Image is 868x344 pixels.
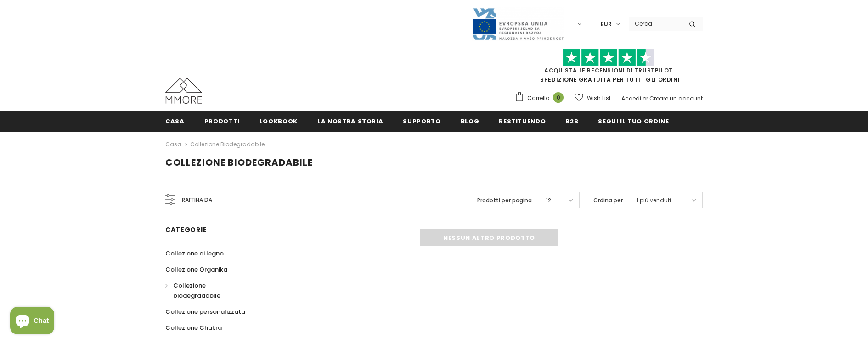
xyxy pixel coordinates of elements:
[499,111,546,131] a: Restituendo
[598,117,669,126] span: Segui il tuo ordine
[514,53,703,83] span: SPEDIZIONE GRATUITA PER TUTTI GLI ORDINI
[403,117,440,126] span: supporto
[575,90,611,106] a: Wish List
[317,111,383,131] a: La nostra storia
[165,307,245,316] span: Collezione personalizzata
[165,323,222,332] span: Collezione Chakra
[565,111,578,131] a: B2B
[527,94,549,103] span: Carrello
[165,225,207,234] span: Categorie
[587,94,611,103] span: Wish List
[649,94,703,102] a: Creare un account
[204,117,240,126] span: Prodotti
[173,281,220,300] span: Collezione biodegradabile
[629,17,682,30] input: Search Site
[563,49,654,67] img: Fidati di Pilot Stars
[472,20,564,28] a: Javni Razpis
[643,94,648,102] span: or
[259,111,298,131] a: Lookbook
[553,92,564,103] span: 0
[472,7,564,41] img: Javni Razpis
[190,140,265,148] a: Collezione biodegradabile
[165,249,224,258] span: Collezione di legno
[598,111,669,131] a: Segui il tuo ordine
[165,111,185,131] a: Casa
[165,265,227,274] span: Collezione Organika
[637,196,671,205] span: I più venduti
[182,195,212,205] span: Raffina da
[601,20,612,29] span: EUR
[593,196,623,205] label: Ordina per
[565,117,578,126] span: B2B
[165,304,245,320] a: Collezione personalizzata
[544,67,673,74] a: Acquista le recensioni di TrustPilot
[7,307,57,337] inbox-online-store-chat: Shopify online store chat
[165,117,185,126] span: Casa
[259,117,298,126] span: Lookbook
[165,78,202,104] img: Casi MMORE
[165,320,222,336] a: Collezione Chakra
[165,139,181,150] a: Casa
[621,94,641,102] a: Accedi
[461,111,479,131] a: Blog
[165,156,313,169] span: Collezione biodegradabile
[499,117,546,126] span: Restituendo
[477,196,532,205] label: Prodotti per pagina
[317,117,383,126] span: La nostra storia
[546,196,551,205] span: 12
[165,277,252,304] a: Collezione biodegradabile
[165,261,227,277] a: Collezione Organika
[204,111,240,131] a: Prodotti
[165,245,224,261] a: Collezione di legno
[514,91,568,105] a: Carrello 0
[403,111,440,131] a: supporto
[461,117,479,126] span: Blog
